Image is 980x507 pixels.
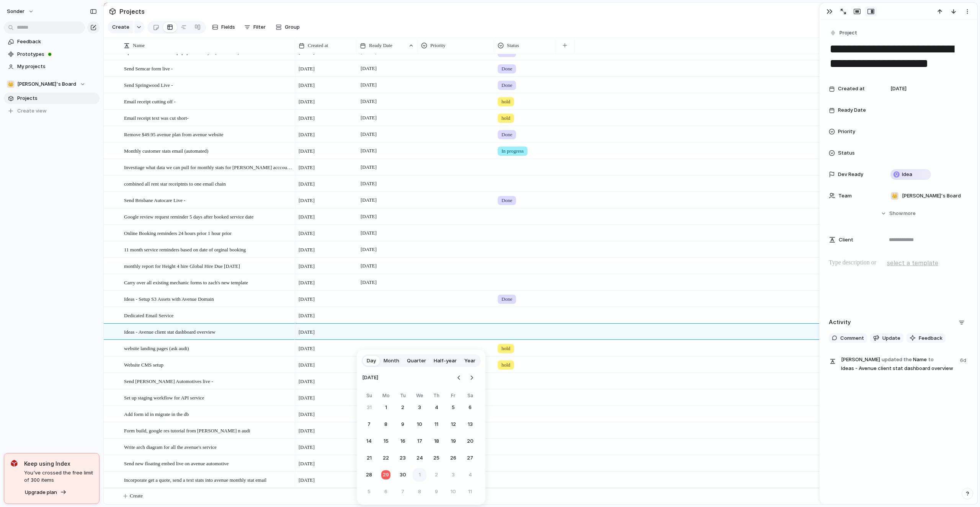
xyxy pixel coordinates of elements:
button: Thursday, October 9th, 2025 [430,485,443,499]
button: Monday, September 15th, 2025 [379,434,393,448]
button: Tuesday, September 23rd, 2025 [396,451,410,465]
span: Month [384,357,399,365]
button: Year [461,355,479,367]
button: Saturday, September 20th, 2025 [463,434,477,448]
button: Friday, September 12th, 2025 [446,417,460,431]
button: Saturday, September 27th, 2025 [463,451,477,465]
button: Saturday, October 11th, 2025 [463,485,477,499]
button: Tuesday, October 7th, 2025 [396,485,410,499]
button: Sunday, September 28th, 2025 [362,468,376,482]
button: Wednesday, September 3rd, 2025 [413,401,426,414]
button: Wednesday, September 17th, 2025 [413,434,426,448]
button: Thursday, September 18th, 2025 [430,434,443,448]
button: Go to the Previous Month [454,372,464,383]
button: Tuesday, September 30th, 2025 [396,468,410,482]
button: Day [363,355,380,367]
span: Half-year [434,357,457,365]
button: Monday, September 1st, 2025 [379,401,393,414]
th: Thursday [430,392,443,401]
button: Friday, October 10th, 2025 [446,485,460,499]
button: Month [380,355,403,367]
th: Sunday [362,392,376,401]
button: Today, Monday, September 29th, 2025 [379,468,393,482]
th: Wednesday [413,392,426,401]
th: Tuesday [396,392,410,401]
button: Tuesday, September 9th, 2025 [396,417,410,431]
button: Monday, October 6th, 2025 [379,485,393,499]
button: Tuesday, September 16th, 2025 [396,434,410,448]
span: Quarter [407,357,426,365]
button: Sunday, August 31st, 2025 [362,401,376,414]
button: Wednesday, October 8th, 2025 [413,485,426,499]
button: Friday, September 19th, 2025 [446,434,460,448]
button: Monday, September 8th, 2025 [379,417,393,431]
button: Quarter [403,355,430,367]
button: Wednesday, October 1st, 2025 [413,468,426,482]
button: Monday, September 22nd, 2025 [379,451,393,465]
th: Friday [446,392,460,401]
button: Go to the Next Month [466,372,477,383]
button: Thursday, September 4th, 2025 [430,401,443,414]
button: Sunday, September 14th, 2025 [362,434,376,448]
button: Thursday, September 25th, 2025 [430,451,443,465]
th: Saturday [463,392,477,401]
button: Wednesday, September 10th, 2025 [413,417,426,431]
button: Saturday, September 13th, 2025 [463,417,477,431]
th: Monday [379,392,393,401]
button: Friday, September 5th, 2025 [446,401,460,414]
button: Saturday, October 4th, 2025 [463,468,477,482]
button: Thursday, October 2nd, 2025 [430,468,443,482]
span: Year [464,357,475,365]
table: September 2025 [362,392,477,499]
button: Sunday, September 21st, 2025 [362,451,376,465]
button: Sunday, September 7th, 2025 [362,417,376,431]
button: Thursday, September 11th, 2025 [430,417,443,431]
button: Saturday, September 6th, 2025 [463,401,477,414]
span: Day [367,357,376,365]
span: [DATE] [362,369,378,386]
button: Wednesday, September 24th, 2025 [413,451,426,465]
button: Friday, October 3rd, 2025 [446,468,460,482]
button: Tuesday, September 2nd, 2025 [396,401,410,414]
button: Sunday, October 5th, 2025 [362,485,376,499]
button: Friday, September 26th, 2025 [446,451,460,465]
button: Half-year [430,355,461,367]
